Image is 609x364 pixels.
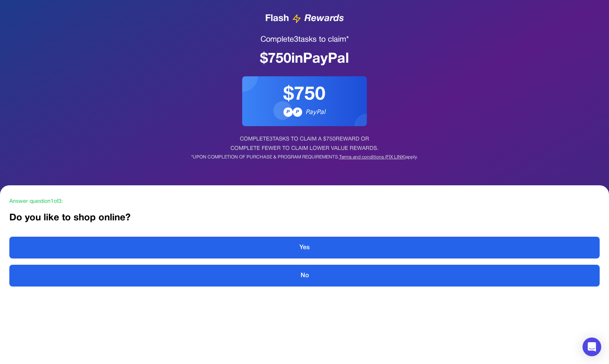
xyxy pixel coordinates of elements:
[9,145,600,153] div: COMPLETE FEWER TO CLAIM LOWER VALUE REWARDS.
[296,109,299,115] span: P
[339,155,406,159] a: Terms and conditions (FIX LINK)
[304,12,344,25] span: Rewards
[9,135,600,143] div: COMPLETE 3 TASKS TO CLAIM A $ 750 REWARD OR
[9,237,600,258] button: Yes
[9,51,600,67] div: $ 750 in PayPal
[9,265,600,287] button: No
[252,86,357,104] div: $750
[9,34,600,45] h1: Complete 3 tasks to claim*
[287,109,290,115] span: P
[9,212,600,224] h2: Do you like to shop online?
[305,107,325,117] span: PayPal
[9,198,600,206] div: Answer question 1 of 3 :
[9,154,600,160] div: *UPON COMPLETION OF PURCHASE & PROGRAM REQUIREMENTS. apply.
[583,338,601,356] div: Open Intercom Messenger
[265,12,289,25] span: Flash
